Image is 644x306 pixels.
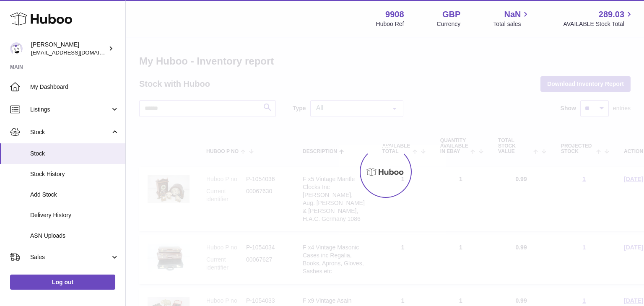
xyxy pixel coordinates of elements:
[31,49,123,56] span: [EMAIL_ADDRESS][DOMAIN_NAME]
[30,150,119,158] span: Stock
[437,20,461,28] div: Currency
[30,128,110,136] span: Stock
[30,232,119,240] span: ASN Uploads
[493,20,530,28] span: Total sales
[385,9,404,20] strong: 9908
[30,191,119,199] span: Add Stock
[376,20,404,28] div: Huboo Ref
[30,253,110,261] span: Sales
[30,83,119,91] span: My Dashboard
[10,275,115,290] a: Log out
[563,9,634,28] a: 289.03 AVAILABLE Stock Total
[30,106,110,114] span: Listings
[31,41,106,57] div: [PERSON_NAME]
[30,170,119,178] span: Stock History
[563,20,634,28] span: AVAILABLE Stock Total
[10,42,23,55] img: tbcollectables@hotmail.co.uk
[30,211,119,219] span: Delivery History
[442,9,460,20] strong: GBP
[599,9,624,20] span: 289.03
[493,9,530,28] a: NaN Total sales
[504,9,521,20] span: NaN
